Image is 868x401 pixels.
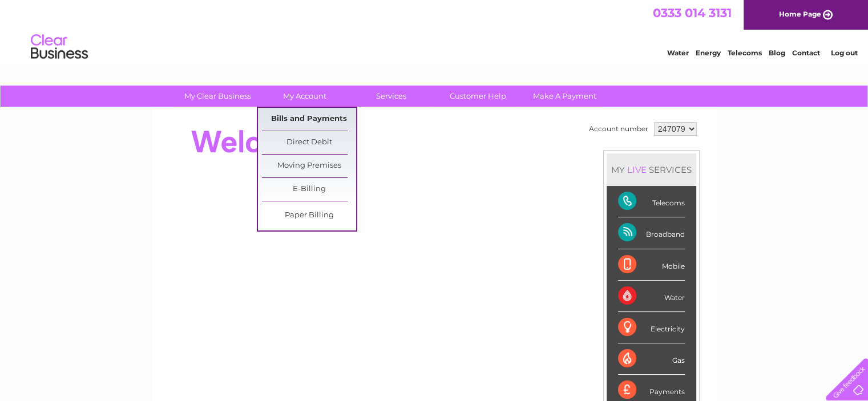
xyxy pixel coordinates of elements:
a: Services [344,86,438,107]
a: My Account [257,86,352,107]
a: Blog [769,48,785,57]
div: Electricity [618,312,685,343]
div: MY SERVICES [607,153,696,186]
a: Telecoms [728,48,762,57]
div: Telecoms [618,186,685,217]
div: Water [618,281,685,312]
div: Gas [618,343,685,375]
div: Clear Business is a trading name of Verastar Limited (registered in [GEOGRAPHIC_DATA] No. 3667643... [165,6,704,55]
a: My Clear Business [171,86,265,107]
a: E-Billing [262,178,356,201]
div: LIVE [625,164,649,175]
a: Energy [696,48,721,57]
a: Water [667,48,689,57]
a: Customer Help [431,86,525,107]
a: Make A Payment [518,86,612,107]
div: Broadband [618,217,685,249]
a: Direct Debit [262,131,356,154]
a: Moving Premises [262,155,356,177]
a: Bills and Payments [262,108,356,131]
a: Paper Billing [262,204,356,227]
td: Account number [586,119,651,139]
div: Mobile [618,249,685,281]
a: Contact [792,48,820,57]
a: Log out [830,48,857,57]
img: logo.png [30,30,88,64]
a: 0333 014 3131 [653,6,732,20]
